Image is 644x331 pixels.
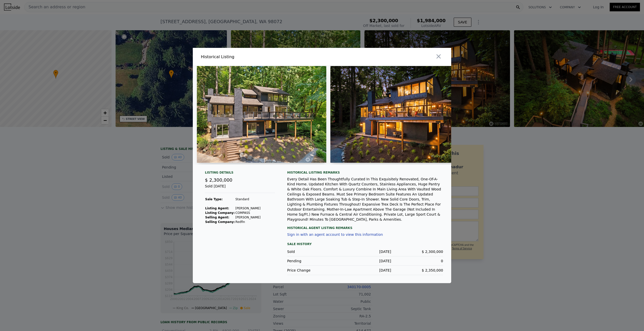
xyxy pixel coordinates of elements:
[205,171,275,177] div: Listing Details
[287,177,443,222] div: Every Detail Has Been Thoughtfully Curated In This Exquisitely Renovated, One-Of-A-Kind Home. Upd...
[235,211,261,215] td: COMPASS
[235,220,261,224] td: Redfin
[235,206,261,211] td: [PERSON_NAME]
[339,268,391,273] div: [DATE]
[235,215,261,220] td: [PERSON_NAME]
[287,249,339,254] div: Sold
[422,268,443,272] span: $ 2,350,000
[235,197,261,202] td: Standard
[287,171,443,175] div: Historical Listing remarks
[287,241,443,247] div: Sale History
[205,216,229,219] strong: Selling Agent:
[391,258,443,263] div: 0
[287,222,443,230] div: Historical Agent Listing Remarks
[201,54,320,60] div: Historical Listing
[287,233,383,237] button: Sign in with an agent account to view this information
[205,184,275,193] div: Sold [DATE]
[205,197,223,201] strong: Sale Type:
[287,268,339,273] div: Price Change
[287,258,339,263] div: Pending
[339,258,391,263] div: [DATE]
[205,220,235,224] strong: Selling Company:
[422,250,443,254] span: $ 2,300,000
[339,249,391,254] div: [DATE]
[205,177,232,183] span: $ 2,300,000
[205,211,235,215] strong: Listing Company:
[205,207,229,210] strong: Listing Agent:
[330,66,476,163] img: Property Img
[197,66,326,163] img: Property Img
